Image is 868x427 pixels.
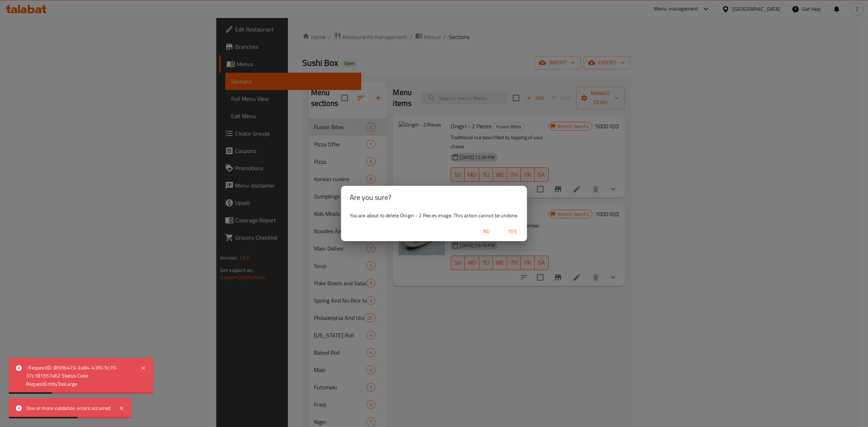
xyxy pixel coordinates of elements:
[475,225,498,238] button: No
[501,225,524,238] button: Yes
[478,227,495,236] span: No
[26,404,111,412] div: One or more validation errors occurred.
[504,227,521,236] span: Yes
[26,364,133,388] div: : RequestID: 8f69b473-3a84-43f0-9c70-37c181557a62 Status Code RequestEntityTooLarge
[341,209,527,222] div: You are about to delete Onigiri - 2 Pieces image. This action cannot be undone.
[350,192,519,203] h2: Are you sure?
